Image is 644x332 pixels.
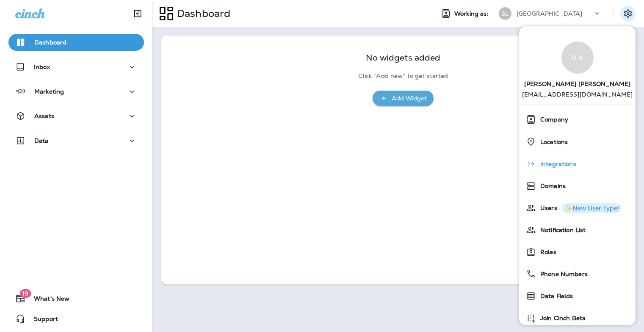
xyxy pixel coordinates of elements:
[519,285,636,307] button: Data Fields
[536,271,588,278] span: Phone Numbers
[519,130,636,153] button: Locations
[561,41,594,74] div: D A
[8,108,144,125] button: Assets
[536,138,568,146] span: Locations
[34,39,66,46] p: Dashboard
[536,249,556,256] span: Roles
[8,83,144,100] button: Marketing
[34,137,49,144] p: Data
[519,175,636,197] button: Domains
[536,293,573,300] span: Data Fields
[536,205,557,212] span: Users
[358,72,448,80] p: Click "Add new" to get started
[126,5,149,22] button: Collapse Sidebar
[34,64,50,70] p: Inbox
[366,54,440,61] p: No widgets added
[522,266,632,282] a: Phone Numbers
[25,295,69,305] span: What's New
[8,290,144,307] button: 19What's New
[519,197,636,219] button: Users✨New User Type!
[536,116,568,123] span: Company
[373,91,434,106] button: Add Widget
[522,155,632,172] a: Integrations
[19,289,31,298] span: 19
[519,108,636,130] button: Company
[519,33,636,105] a: D A[PERSON_NAME] [PERSON_NAME] [EMAIL_ADDRESS][DOMAIN_NAME]
[519,153,636,175] button: Integrations
[522,177,632,194] a: Domains
[536,183,566,190] span: Domains
[519,263,636,285] button: Phone Numbers
[536,227,586,234] span: Notification List
[8,132,144,149] button: Data
[8,310,144,327] button: Support
[34,88,64,95] p: Marketing
[519,241,636,263] button: Roles
[8,58,144,75] button: Inbox
[522,199,632,216] a: Users✨New User Type!
[536,160,576,168] span: Integrations
[522,221,632,238] a: Notification List
[519,307,636,329] button: Join Cinch Beta
[25,315,58,326] span: Support
[392,93,427,104] div: Add Widget
[174,7,230,20] p: Dashboard
[522,133,632,150] a: Locations
[620,6,636,21] button: Settings
[522,243,632,260] a: Roles
[524,74,631,91] span: [PERSON_NAME] [PERSON_NAME]
[536,315,586,322] span: Join Cinch Beta
[564,205,619,211] div: ✨New User Type!
[522,111,632,128] a: Company
[34,113,54,119] p: Assets
[522,288,632,304] a: Data Fields
[8,34,144,51] button: Dashboard
[519,219,636,241] button: Notification List
[522,91,633,105] p: [EMAIL_ADDRESS][DOMAIN_NAME]
[454,10,490,17] span: Working as:
[562,203,621,213] button: ✨New User Type!
[499,7,511,20] div: SL
[517,10,582,17] p: [GEOGRAPHIC_DATA]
